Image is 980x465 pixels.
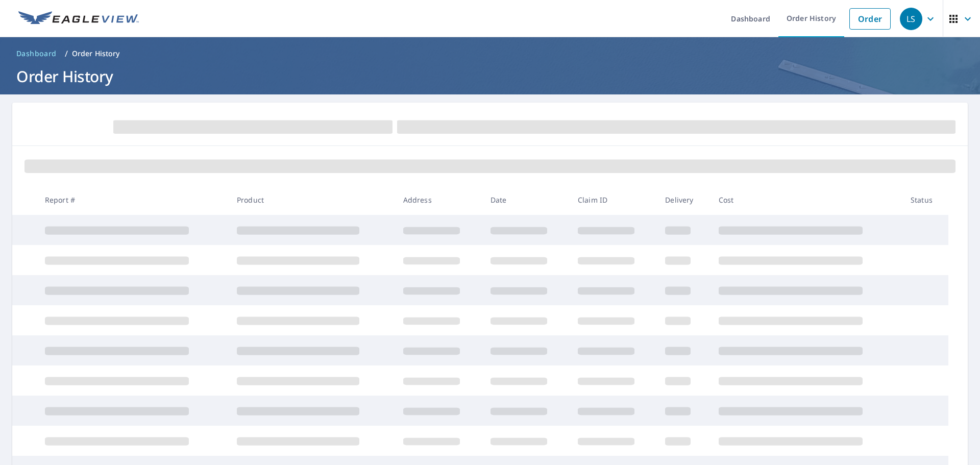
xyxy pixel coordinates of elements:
th: Date [482,185,570,215]
li: / [65,47,68,60]
a: Order [849,8,891,30]
th: Cost [710,185,902,215]
nav: breadcrumb [12,45,968,62]
span: Dashboard [16,48,57,59]
th: Status [902,185,948,215]
div: LS [900,8,922,30]
th: Delivery [657,185,710,215]
a: Dashboard [12,45,61,62]
p: Order History [72,48,120,59]
img: EV Logo [18,11,139,27]
th: Claim ID [570,185,657,215]
h1: Order History [12,66,968,87]
th: Address [395,185,482,215]
th: Report # [37,185,229,215]
th: Product [229,185,395,215]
